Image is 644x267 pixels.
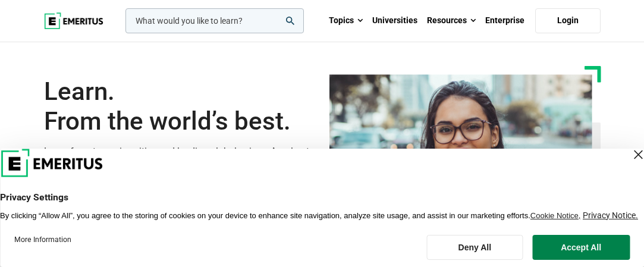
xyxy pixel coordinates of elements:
a: Login [535,8,601,33]
img: Learn from the world's best [329,74,592,230]
span: From the world’s best. [44,106,315,136]
input: woocommerce-product-search-field-0 [125,8,304,33]
p: Learn from top universities and leading global voices. Accelerate your career transformation [DATE]. [44,144,315,174]
h1: Learn. [44,77,315,137]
